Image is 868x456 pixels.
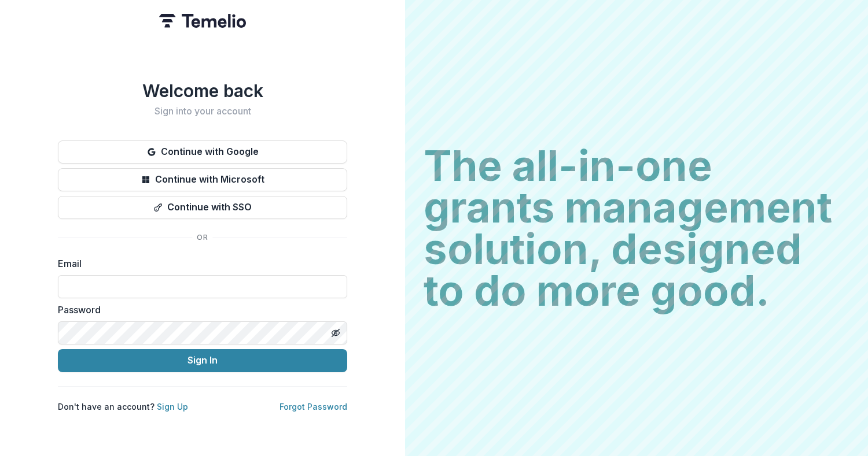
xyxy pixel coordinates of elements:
[58,303,340,317] label: Password
[58,80,347,101] h1: Welcome back
[58,140,347,164] button: Continue with Google
[279,402,347,411] a: Forgot Password
[58,168,347,191] button: Continue with Microsoft
[157,402,188,411] a: Sign Up
[58,196,347,219] button: Continue with SSO
[326,324,345,342] button: Toggle password visibility
[159,14,246,28] img: Temelio
[58,401,188,413] p: Don't have an account?
[58,257,340,270] label: Email
[58,106,347,117] h2: Sign into your account
[58,349,347,372] button: Sign In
